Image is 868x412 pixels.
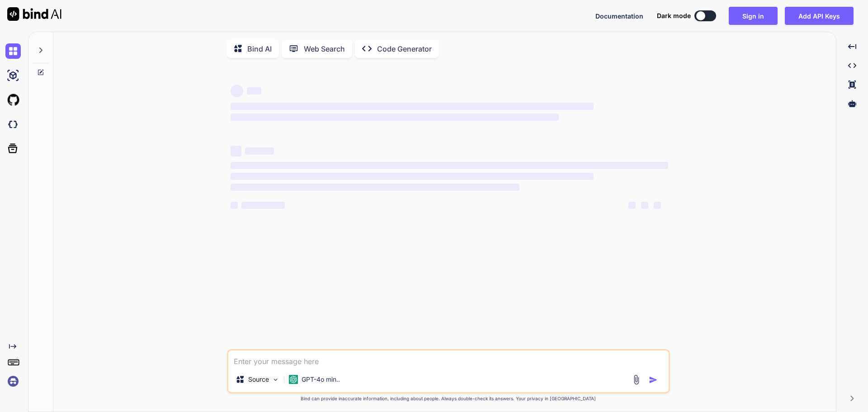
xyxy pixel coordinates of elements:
[649,375,658,384] img: icon
[5,68,21,83] img: ai-studio
[248,375,269,384] p: Source
[231,173,594,180] span: ‌
[245,147,274,155] span: ‌
[785,7,854,25] button: Add API Keys
[231,114,559,121] span: ‌
[231,202,238,209] span: ‌
[247,43,272,54] p: Bind AI
[641,202,648,209] span: ‌
[7,7,61,21] img: Bind AI
[231,184,519,191] span: ‌
[631,374,642,385] img: attachment
[595,12,643,20] span: Documentation
[5,92,21,108] img: githubLight
[654,202,661,209] span: ‌
[657,11,691,20] span: Dark mode
[628,202,636,209] span: ‌
[289,375,298,384] img: GPT-4o mini
[231,146,241,156] span: ‌
[247,87,261,95] span: ‌
[5,117,21,132] img: darkCloudIdeIcon
[304,43,345,54] p: Web Search
[231,85,243,97] span: ‌
[595,11,643,21] button: Documentation
[302,375,340,384] p: GPT-4o min..
[5,43,21,59] img: chat
[5,374,21,389] img: signin
[272,376,279,384] img: Pick Models
[231,103,594,110] span: ‌
[227,395,670,402] p: Bind can provide inaccurate information, including about people. Always double-check its answers....
[231,162,668,169] span: ‌
[377,43,432,54] p: Code Generator
[241,202,285,209] span: ‌
[729,7,778,25] button: Sign in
